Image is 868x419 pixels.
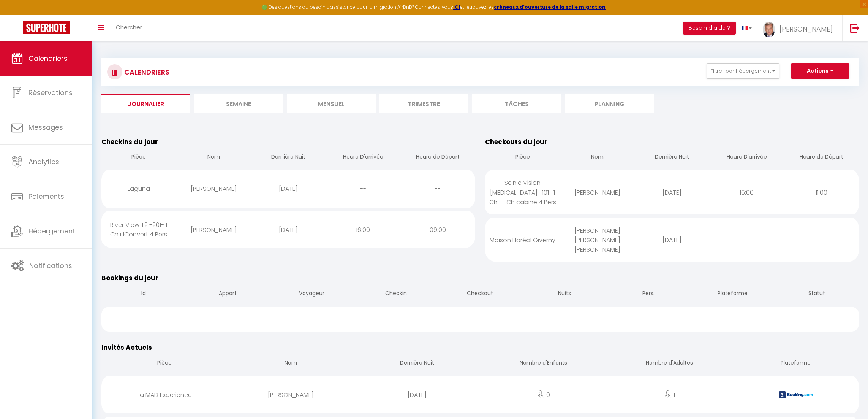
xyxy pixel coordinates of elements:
div: -- [400,176,475,201]
th: Nombre d'Enfants [480,353,606,375]
div: [DATE] [635,228,710,252]
div: -- [326,176,400,201]
li: Trimestre [379,94,468,113]
div: -- [709,228,784,252]
a: ICI [453,4,460,10]
img: logout [850,23,860,33]
div: 11:00 [784,180,859,205]
div: 09:00 [400,217,475,242]
button: Actions [791,63,849,79]
th: Id [101,283,186,305]
th: Checkout [438,283,522,305]
div: [PERSON_NAME] [PERSON_NAME] [PERSON_NAME] [560,218,635,262]
th: Voyageur [270,283,354,305]
div: [DATE] [251,217,326,242]
div: 0 [480,382,606,407]
span: Paiements [28,192,64,201]
div: -- [438,307,522,332]
th: Dernière Nuit [635,147,710,168]
span: Bookings du jour [101,273,158,283]
div: -- [101,307,186,332]
div: [DATE] [635,180,710,205]
span: Checkins du jour [101,137,158,146]
a: Chercher [110,15,148,41]
div: -- [270,307,354,332]
th: Heure de Départ [784,147,859,168]
th: Pièce [485,147,560,168]
th: Nombre d'Adultes [606,353,732,375]
span: Hébergement [28,226,75,236]
span: Analytics [28,157,59,167]
div: [PERSON_NAME] [176,217,251,242]
th: Nuits [522,283,607,305]
button: Ouvrir le widget de chat LiveChat [6,3,29,26]
th: Dernière Nuit [354,353,480,375]
span: Réservations [28,88,73,97]
iframe: Chat [836,385,862,413]
a: créneaux d'ouverture de la salle migration [494,4,606,10]
th: Nom [176,147,251,168]
li: Semaine [194,94,283,113]
div: Laguna [101,176,176,201]
img: booking2.png [779,391,813,398]
div: [PERSON_NAME] [228,382,354,407]
div: [PERSON_NAME] [560,180,635,205]
div: 16:00 [709,180,784,205]
div: [PERSON_NAME] [176,176,251,201]
button: Besoin d'aide ? [683,22,736,35]
span: [PERSON_NAME] [779,24,833,34]
h3: CALENDRIERS [122,63,169,81]
li: Tâches [472,94,561,113]
div: [DATE] [251,176,326,201]
span: Invités Actuels [101,343,152,352]
span: Calendriers [28,54,68,63]
span: Checkouts du jour [485,137,547,146]
div: -- [691,307,775,332]
th: Pièce [101,147,176,168]
div: -- [522,307,607,332]
li: Journalier [101,94,190,113]
span: Chercher [116,23,142,31]
th: Dernière Nuit [251,147,326,168]
a: ... [PERSON_NAME] [757,15,842,41]
img: Super Booking [23,21,70,34]
span: Messages [28,122,63,132]
th: Heure D'arrivée [326,147,400,168]
li: Planning [565,94,654,113]
th: Statut [775,283,859,305]
div: Maison Floréal Giverny [485,228,560,252]
th: Nom [228,353,354,375]
th: Plateforme [691,283,775,305]
div: -- [186,307,270,332]
div: [DATE] [354,382,480,407]
th: Appart [186,283,270,305]
div: La MAD Experience [101,382,228,407]
div: 16:00 [326,217,400,242]
div: -- [354,307,438,332]
th: Plateforme [733,353,859,375]
th: Pers. [606,283,691,305]
li: Mensuel [287,94,376,113]
th: Heure de Départ [400,147,475,168]
div: Seinic Vision [MEDICAL_DATA] -101- 1 Ch +1 Ch cabine 4 Pers [485,170,560,214]
img: ... [763,22,775,37]
div: River View T2 -201- 1 Ch+1Convert 4 Pers [101,213,176,247]
div: -- [606,307,691,332]
th: Heure D'arrivée [709,147,784,168]
th: Checkin [354,283,438,305]
div: -- [784,228,859,252]
div: -- [775,307,859,332]
div: 1 [606,382,732,407]
th: Nom [560,147,635,168]
span: Notifications [29,261,72,270]
button: Filtrer par hébergement [707,63,779,79]
th: Pièce [101,353,228,375]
